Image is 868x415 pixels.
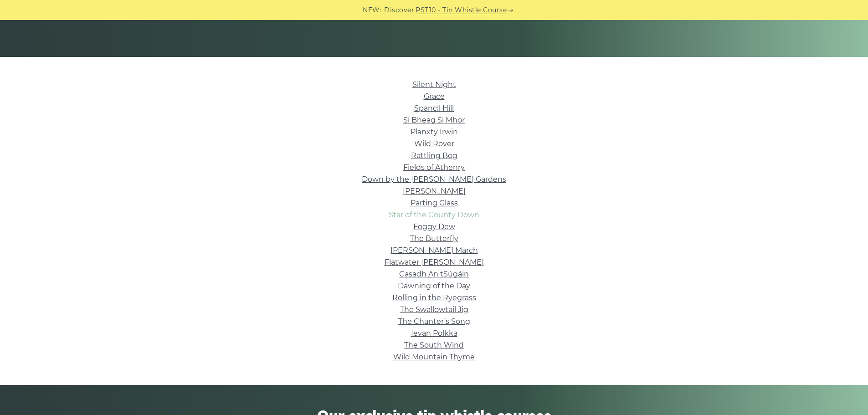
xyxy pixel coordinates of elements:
[414,139,454,148] a: Wild Rover
[403,116,465,124] a: Si­ Bheag Si­ Mhor
[399,270,469,278] a: Casadh An tSúgáin
[403,163,465,172] a: Fields of Athenry
[411,329,457,338] a: Ievan Polkka
[390,246,478,255] a: [PERSON_NAME] March
[389,210,479,219] a: Star of the County Down
[385,258,484,266] a: Flatwater [PERSON_NAME]
[413,222,455,231] a: Foggy Dew
[362,175,506,184] a: Down by the [PERSON_NAME] Gardens
[393,353,475,361] a: Wild Mountain Thyme
[398,282,470,290] a: Dawning of the Day
[411,199,458,207] a: Parting Glass
[398,317,470,326] a: The Chanter’s Song
[412,80,456,89] a: Silent Night
[400,305,468,314] a: The Swallowtail Jig
[414,104,454,113] a: Spancil Hill
[411,151,457,160] a: Rattling Bog
[363,5,381,15] span: NEW:
[384,5,414,15] span: Discover
[411,128,458,136] a: Planxty Irwin
[424,92,445,101] a: Grace
[403,187,466,195] a: [PERSON_NAME]
[410,234,458,243] a: The Butterfly
[404,341,464,349] a: The South Wind
[392,293,476,302] a: Rolling in the Ryegrass
[416,5,507,15] a: PST10 - Tin Whistle Course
